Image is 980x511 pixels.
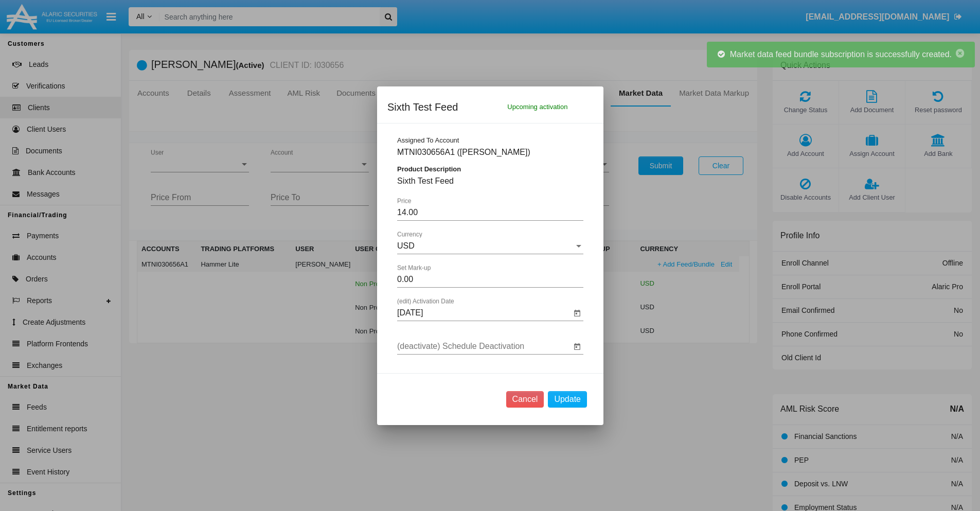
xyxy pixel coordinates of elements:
[397,136,459,144] span: Assigned To Account
[548,391,587,408] button: Update
[730,50,952,59] span: Market data feed bundle subscription is successfully created.
[387,99,458,115] span: Sixth Test Feed
[397,148,530,156] span: MTNI030656A1 ([PERSON_NAME])
[571,340,583,353] button: Open calendar
[571,307,583,319] button: Open calendar
[507,99,567,115] span: Upcoming activation
[397,177,454,185] span: Sixth Test Feed
[397,165,461,173] span: Product Description
[397,241,415,250] span: USD
[506,391,544,408] button: Cancel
